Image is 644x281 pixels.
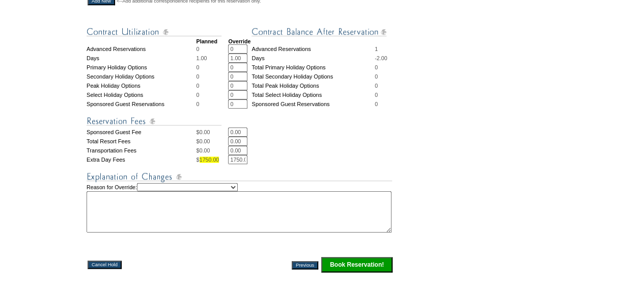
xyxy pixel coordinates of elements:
[200,138,210,144] span: 0.00
[196,64,199,70] span: 0
[87,115,221,127] img: Reservation Fees
[375,92,378,98] span: 0
[196,155,228,164] td: $
[196,146,228,155] td: $
[200,147,210,154] span: 0.00
[251,25,386,38] img: Contract Balance After Reservation
[87,44,196,54] td: Advanced Reservations
[251,72,375,81] td: Total Secondary Holiday Options
[321,257,393,272] input: Click this button to finalize your reservation.
[251,99,375,109] td: Sponsored Guest Reservations
[375,83,378,89] span: 0
[375,73,378,80] span: 0
[375,64,378,70] span: 0
[87,81,196,90] td: Peak Holiday Options
[87,127,196,137] td: Sponsored Guest Fee
[196,92,199,98] span: 0
[87,63,196,72] td: Primary Holiday Options
[200,157,219,163] span: 1750.00
[251,90,375,99] td: Total Select Holiday Options
[88,261,122,269] input: Cancel Hold
[200,129,210,135] span: 0.00
[87,170,392,183] img: Explanation of Changes
[251,81,375,90] td: Total Peak Holiday Options
[196,73,199,80] span: 0
[196,127,228,137] td: $
[375,101,378,107] span: 0
[251,44,375,54] td: Advanced Reservations
[196,137,228,146] td: $
[196,38,217,44] strong: Planned
[196,101,199,107] span: 0
[196,83,199,89] span: 0
[87,137,196,146] td: Total Resort Fees
[87,99,196,109] td: Sponsored Guest Reservations
[87,155,196,164] td: Extra Day Fees
[292,261,318,269] input: Previous
[87,90,196,99] td: Select Holiday Options
[87,25,221,38] img: Contract Utilization
[87,72,196,81] td: Secondary Holiday Options
[228,38,250,44] strong: Override
[196,55,207,61] span: 1.00
[87,183,394,233] td: Reason for Override:
[87,146,196,155] td: Transportation Fees
[375,55,387,61] span: -2.00
[251,54,375,63] td: Days
[375,46,378,52] span: 1
[196,46,199,52] span: 0
[87,54,196,63] td: Days
[251,63,375,72] td: Total Primary Holiday Options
